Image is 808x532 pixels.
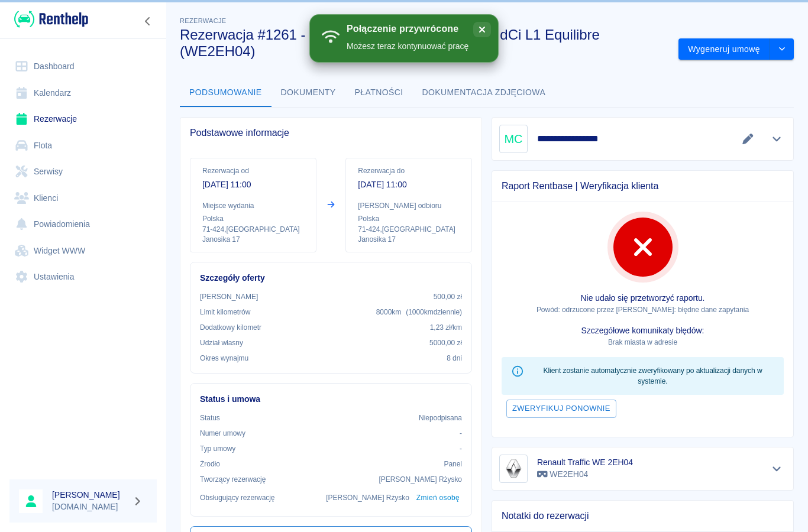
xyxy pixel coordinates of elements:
[200,393,462,406] h6: Status i umowa
[180,79,272,107] button: Podsumowanie
[200,272,462,284] h6: Szczegóły oferty
[434,291,462,302] p: 500,00 zł
[9,185,157,212] a: Klienci
[345,79,413,107] button: Płatności
[9,211,157,238] a: Powiadomienia
[447,353,462,364] p: 8 dni
[9,80,157,106] a: Kalendarz
[180,27,669,60] h3: Rezerwacja #1261 - Renault Trafic Kombi 2.0 Blue dCi L1 Equilibre (WE2EH04)
[202,235,304,245] p: Janosika 17
[358,166,460,176] p: Rezerwacja do
[9,53,157,80] a: Dashboard
[502,292,784,304] p: Nie udało się przetworzyć raportu.
[52,501,128,513] p: [DOMAIN_NAME]
[376,307,462,317] p: 8000 km
[9,238,157,264] a: Widget WWW
[139,14,157,29] button: Zwiń nawigację
[473,22,491,37] button: close
[200,291,258,302] p: [PERSON_NAME]
[499,125,528,153] div: MC
[678,38,770,60] button: Wygeneruj umowę
[200,443,235,454] p: Typ umowy
[358,235,460,245] p: Janosika 17
[358,213,460,224] p: Polska
[200,338,243,348] p: Udział własny
[358,224,460,235] p: 71-424 , [GEOGRAPHIC_DATA]
[200,492,275,503] p: Obsługujący rezerwację
[200,459,220,469] p: Żrodło
[738,131,758,147] button: Edytuj dane
[502,325,784,337] p: Szczegółowe komunikaty błędów:
[347,40,468,53] div: Możesz teraz kontynuować pracę
[190,127,472,139] span: Podstawowe informacje
[379,474,462,485] p: [PERSON_NAME] Rżysko
[767,460,787,477] button: Pokaż szczegóły
[9,158,157,185] a: Serwisy
[413,79,555,107] button: Dokumentacja zdjęciowa
[502,457,525,481] img: Image
[272,79,345,107] button: Dokumenty
[506,400,616,418] button: Zweryfikuj ponownie
[358,200,460,211] p: [PERSON_NAME] odbioru
[9,132,157,159] a: Flota
[531,361,774,391] div: Klient zostanie automatycznie zweryfikowany po aktualizacji danych w systemie.
[326,492,409,503] p: [PERSON_NAME] Rżysko
[200,353,248,364] p: Okres wynajmu
[767,131,787,147] button: Pokaż szczegóły
[502,510,784,522] span: Notatki do rezerwacji
[200,474,266,485] p: Tworzący rezerwację
[770,38,794,60] button: drop-down
[502,180,784,192] span: Raport Rentbase | Weryfikacja klienta
[608,338,677,346] span: Brak miasta w adresie
[358,179,460,191] p: [DATE] 11:00
[460,428,462,439] p: -
[502,304,784,315] p: Powód: odrzucone przez [PERSON_NAME]: błędne dane zapytania
[180,17,226,24] span: Rezerwacje
[430,322,462,333] p: 1,23 zł /km
[406,308,462,316] span: ( 1000 km dziennie )
[202,200,304,211] p: Miejsce wydania
[200,307,250,317] p: Limit kilometrów
[200,413,220,423] p: Status
[9,264,157,290] a: Ustawienia
[202,224,304,235] p: 71-424 , [GEOGRAPHIC_DATA]
[52,489,128,501] h6: [PERSON_NAME]
[200,428,245,439] p: Numer umowy
[202,179,304,191] p: [DATE] 11:00
[419,413,462,423] p: Niepodpisana
[14,9,88,29] img: Renthelp logo
[460,443,462,454] p: -
[202,213,304,224] p: Polska
[9,106,157,132] a: Rezerwacje
[347,23,468,35] div: Połączenie przywrócone
[202,166,304,176] p: Rezerwacja od
[429,338,462,348] p: 5000,00 zł
[200,322,261,333] p: Dodatkowy kilometr
[537,468,633,481] p: WE2EH04
[444,459,463,469] p: Panel
[9,9,88,29] a: Renthelp logo
[414,489,462,507] button: Zmień osobę
[537,456,633,468] h6: Renault Traffic WE 2EH04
